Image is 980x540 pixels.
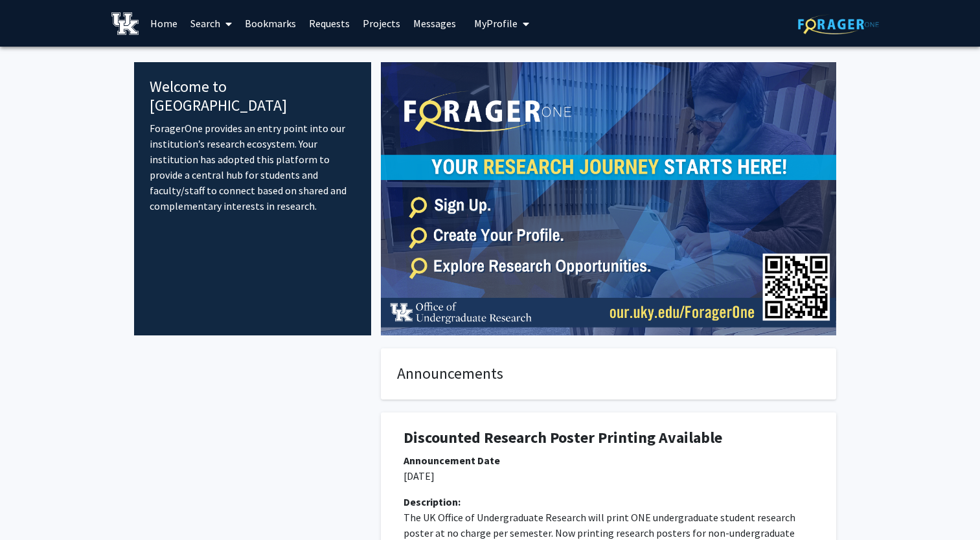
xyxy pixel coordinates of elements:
a: Messages [407,1,462,46]
a: Projects [356,1,407,46]
a: Bookmarks [238,1,302,46]
div: Announcement Date [404,453,814,468]
p: [DATE] [404,468,814,484]
span: My Profile [474,17,518,30]
h4: Announcements [397,365,820,383]
img: University of Kentucky Logo [111,12,139,35]
a: Home [144,1,184,46]
h1: Discounted Research Poster Printing Available [404,429,814,447]
a: Requests [302,1,356,46]
img: Cover Image [381,62,836,335]
img: ForagerOne Logo [798,14,879,34]
a: Search [184,1,238,46]
h4: Welcome to [GEOGRAPHIC_DATA] [150,78,356,115]
div: Description: [404,494,814,510]
p: ForagerOne provides an entry point into our institution’s research ecosystem. Your institution ha... [150,120,356,214]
